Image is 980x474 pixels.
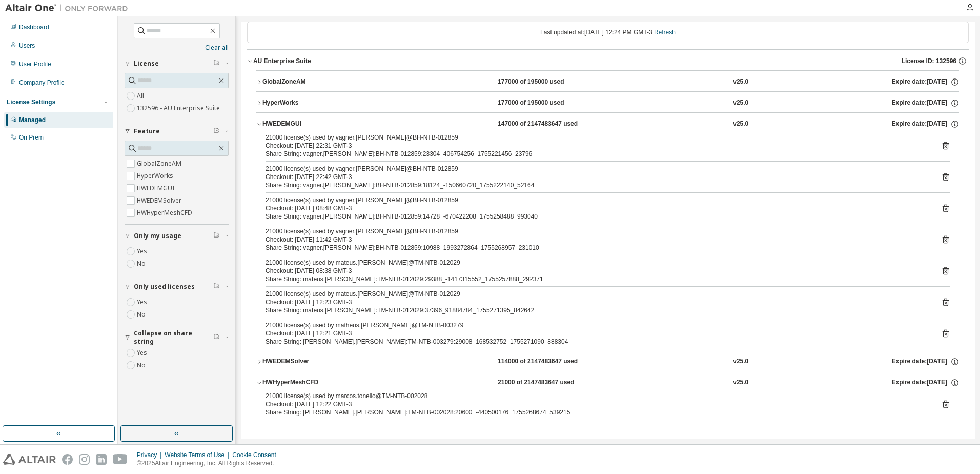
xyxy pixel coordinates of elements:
[266,181,926,189] div: Share String: vagner.[PERSON_NAME]:BH-NTB-012859:18124_-150660720_1755222140_52164
[266,275,926,283] div: Share String: mateus.[PERSON_NAME]:TM-NTB-012029:29388_-1417315552_1755257888_292371
[266,338,926,346] div: Share String: [PERSON_NAME].[PERSON_NAME]:TM-NTB-003279:29008_168532752_1755271090_888304
[62,454,73,465] img: facebook.svg
[125,120,229,143] button: Feature
[213,127,219,135] span: Clear filter
[247,50,969,72] button: AU Enterprise SuiteLicense ID: 132596
[113,454,128,465] img: youtube.svg
[262,357,355,366] div: HWEDEMSolver
[266,196,926,204] div: 21000 license(s) used by vagner.[PERSON_NAME]@BH-NTB-012859
[654,29,676,36] a: Refresh
[266,142,926,150] div: Checkout: [DATE] 22:31 GMT-3
[79,454,90,465] img: instagram.svg
[134,329,213,346] span: Collapse on share string
[256,350,959,373] button: HWEDEMSolver114000 of 2147483647 usedv25.0Expire date:[DATE]
[134,232,181,240] span: Only my usage
[137,102,222,114] label: 132596 - AU Enterprise Suite
[19,23,49,31] div: Dashboard
[19,60,51,68] div: User Profile
[125,326,229,349] button: Collapse on share string
[96,454,107,465] img: linkedin.svg
[137,170,175,182] label: HyperWorks
[134,283,195,291] span: Only used licenses
[498,357,590,366] div: 114000 of 2147483647 used
[19,78,65,87] div: Company Profile
[137,308,148,321] label: No
[266,290,926,298] div: 21000 license(s) used by mateus.[PERSON_NAME]@TM-NTB-012029
[165,451,232,459] div: Website Terms of Use
[256,71,959,93] button: GlobalZoneAM177000 of 195000 usedv25.0Expire date:[DATE]
[266,259,926,267] div: 21000 license(s) used by mateus.[PERSON_NAME]@TM-NTB-012029
[19,42,35,50] div: Users
[266,298,926,306] div: Checkout: [DATE] 12:23 GMT-3
[262,378,355,387] div: HWHyperMeshCFD
[137,459,282,468] p: © 2025 Altair Engineering, Inc. All Rights Reserved.
[891,378,959,387] div: Expire date: [DATE]
[266,204,926,212] div: Checkout: [DATE] 08:48 GMT-3
[213,333,219,342] span: Clear filter
[213,232,219,240] span: Clear filter
[137,359,148,371] label: No
[266,244,926,252] div: Share String: vagner.[PERSON_NAME]:BH-NTB-012859:10988_1993272864_1755268957_231010
[3,454,56,465] img: altair_logo.svg
[266,329,926,338] div: Checkout: [DATE] 12:21 GMT-3
[213,60,219,68] span: Clear filter
[266,321,926,329] div: 21000 license(s) used by matheus.[PERSON_NAME]@TM-NTB-003279
[262,77,355,87] div: GlobalZoneAM
[266,408,926,417] div: Share String: [PERSON_NAME].[PERSON_NAME]:TM-NTB-002028:20600_-440500176_1755268674_539215
[137,296,149,308] label: Yes
[19,133,44,142] div: On Prem
[256,113,959,135] button: HWEDEMGUI147000 of 2147483647 usedv25.0Expire date:[DATE]
[256,92,959,114] button: HyperWorks177000 of 195000 usedv25.0Expire date:[DATE]
[498,77,590,87] div: 177000 of 195000 used
[137,207,194,219] label: HWHyperMeshCFD
[137,157,183,170] label: GlobalZoneAM
[498,98,590,108] div: 177000 of 195000 used
[19,116,46,124] div: Managed
[498,378,590,387] div: 21000 of 2147483647 used
[733,357,748,366] div: v25.0
[247,22,969,43] div: Last updated at: [DATE] 12:24 PM GMT-3
[137,182,176,194] label: HWEDEMGUI
[891,98,959,108] div: Expire date: [DATE]
[134,60,159,68] span: License
[137,258,148,270] label: No
[134,127,160,135] span: Feature
[125,52,229,75] button: License
[498,120,590,129] div: 147000 of 2147483647 used
[5,3,133,13] img: Altair One
[266,400,926,408] div: Checkout: [DATE] 12:22 GMT-3
[266,306,926,314] div: Share String: mateus.[PERSON_NAME]:TM-NTB-012029:37396_91884784_1755271395_842642
[137,451,165,459] div: Privacy
[262,120,355,129] div: HWEDEMGUI
[891,120,959,129] div: Expire date: [DATE]
[125,44,229,52] a: Clear all
[266,212,926,221] div: Share String: vagner.[PERSON_NAME]:BH-NTB-012859:14728_-670422208_1755258488_993040
[733,77,748,87] div: v25.0
[266,227,926,235] div: 21000 license(s) used by vagner.[PERSON_NAME]@BH-NTB-012859
[266,165,926,173] div: 21000 license(s) used by vagner.[PERSON_NAME]@BH-NTB-012859
[266,173,926,181] div: Checkout: [DATE] 22:42 GMT-3
[733,378,748,387] div: v25.0
[891,77,959,87] div: Expire date: [DATE]
[266,150,926,158] div: Share String: vagner.[PERSON_NAME]:BH-NTB-012859:23304_406754256_1755221456_23796
[253,57,311,65] div: AU Enterprise Suite
[262,98,355,108] div: HyperWorks
[733,120,748,129] div: v25.0
[232,451,282,459] div: Cookie Consent
[137,194,183,207] label: HWEDEMSolver
[213,283,219,291] span: Clear filter
[891,357,959,366] div: Expire date: [DATE]
[266,235,926,244] div: Checkout: [DATE] 11:42 GMT-3
[7,98,55,106] div: License Settings
[266,133,926,142] div: 21000 license(s) used by vagner.[PERSON_NAME]@BH-NTB-012859
[125,225,229,247] button: Only my usage
[256,371,959,394] button: HWHyperMeshCFD21000 of 2147483647 usedv25.0Expire date:[DATE]
[733,98,748,108] div: v25.0
[902,57,956,65] span: License ID: 132596
[266,392,926,400] div: 21000 license(s) used by marcos.tonello@TM-NTB-002028
[137,245,149,258] label: Yes
[125,275,229,298] button: Only used licenses
[137,347,149,359] label: Yes
[266,267,926,275] div: Checkout: [DATE] 08:38 GMT-3
[137,90,146,102] label: All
